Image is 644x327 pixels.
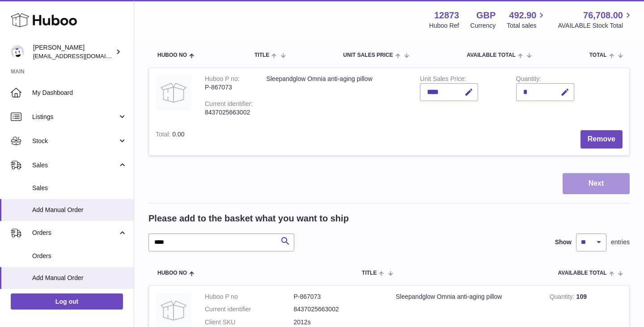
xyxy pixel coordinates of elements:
[294,293,383,301] dd: P-867073
[156,75,191,110] img: Sleepandglow Omnia anti-aging pillow
[11,293,123,310] a: Log out
[32,206,127,214] span: Add Manual Order
[205,108,253,117] div: 8437025663002
[509,9,536,21] span: 492.90
[205,305,294,314] dt: Current identifier
[32,229,118,237] span: Orders
[148,212,349,225] h2: Please add to the basket what you want to ship
[611,238,630,246] span: entries
[467,52,516,58] span: AVAILABLE Total
[507,9,547,30] a: 492.90 Total sales
[205,75,240,85] div: Huboo P no
[254,52,269,58] span: Title
[33,52,131,59] span: [EMAIL_ADDRESS][DOMAIN_NAME]
[32,252,127,260] span: Orders
[32,184,127,192] span: Sales
[583,9,623,21] span: 76,708.00
[157,270,187,276] span: Huboo no
[11,45,24,59] img: tikhon.oleinikov@sleepandglow.com
[32,161,118,170] span: Sales
[294,318,383,327] dd: 2012s
[434,9,459,21] strong: 12873
[558,9,633,30] a: 76,708.00 AVAILABLE Stock Total
[516,75,541,85] label: Quantity
[32,274,127,282] span: Add Manual Order
[33,43,114,60] div: [PERSON_NAME]
[507,21,547,30] span: Total sales
[555,238,572,246] label: Show
[205,318,294,327] dt: Client SKU
[294,305,383,314] dd: 8437025663002
[32,89,127,97] span: My Dashboard
[476,9,496,21] strong: GBP
[558,270,607,276] span: AVAILABLE Total
[563,173,630,194] button: Next
[32,113,118,121] span: Listings
[343,52,393,58] span: Unit Sales Price
[362,270,377,276] span: Title
[558,21,633,30] span: AVAILABLE Stock Total
[205,293,294,301] dt: Huboo P no
[429,21,459,30] div: Huboo Ref
[157,52,187,58] span: Huboo no
[205,83,253,92] div: P-867073
[32,137,118,145] span: Stock
[580,130,623,149] button: Remove
[205,100,253,110] div: Current identifier
[156,131,172,140] label: Total
[470,21,496,30] div: Currency
[550,293,576,302] strong: Quantity
[172,131,184,138] span: 0.00
[420,75,466,85] label: Unit Sales Price
[589,52,607,58] span: Total
[259,68,413,123] td: Sleepandglow Omnia anti-aging pillow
